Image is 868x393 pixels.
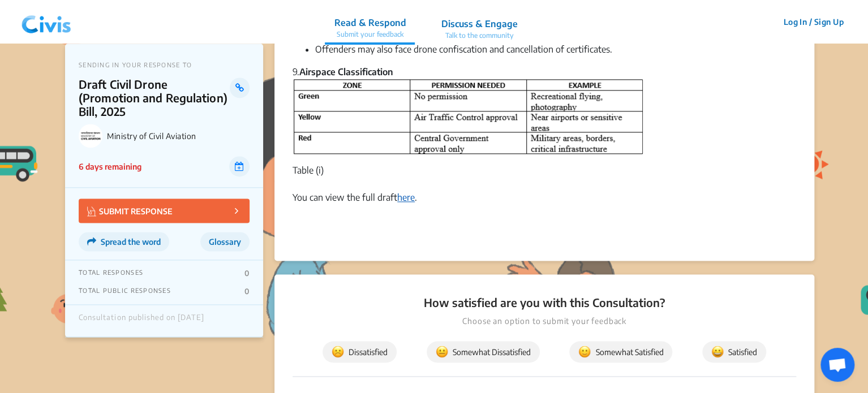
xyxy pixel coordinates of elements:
[332,346,388,358] span: Dissatisfied
[441,17,517,31] p: Discuss & Engage
[293,295,796,310] p: How satisfied are you with this Consultation?
[244,269,250,278] p: 0
[79,313,204,328] div: Consultation published on [DATE]
[820,348,854,382] div: Open chat
[293,163,796,177] figcaption: Table (i)
[209,237,241,247] span: Glossary
[436,346,448,358] img: somewhat_dissatisfied.svg
[79,124,102,148] img: Ministry of Civil Aviation logo
[293,191,796,204] div: You can view the full draft .
[427,341,540,362] button: Somewhat Dissatisfied
[293,65,796,79] div: 9.
[87,204,173,217] p: SUBMIT RESPONSE
[299,66,393,77] strong: Airspace Classification
[101,237,161,247] span: Spread the word
[334,29,406,40] p: Submit your feedback
[200,232,250,251] button: Glossary
[569,341,672,362] button: Somewhat Satisfied
[87,206,96,216] img: Vector.jpg
[79,198,250,223] button: SUBMIT RESPONSE
[79,232,169,251] button: Spread the word
[79,287,171,296] p: TOTAL PUBLIC RESPONSES
[79,269,143,278] p: TOTAL RESPONSES
[315,42,796,56] li: Offenders may also face drone confiscation and cancellation of certificates.
[578,346,591,358] img: somewhat_satisfied.svg
[293,315,796,327] p: Choose an option to submit your feedback
[397,192,415,203] a: here
[711,346,724,358] img: satisfied.svg
[107,131,250,141] p: Ministry of Civil Aviation
[244,287,250,296] p: 0
[79,77,230,118] p: Draft Civil Drone (Promotion and Regulation) Bill, 2025
[17,5,76,39] img: navlogo.png
[79,161,141,172] p: 6 days remaining
[776,13,851,31] button: Log In / Sign Up
[334,16,406,29] p: Read & Respond
[436,346,531,358] span: Somewhat Dissatisfied
[332,346,344,358] img: dissatisfied.svg
[578,346,663,358] span: Somewhat Satisfied
[323,341,397,362] button: Dissatisfied
[441,31,517,41] p: Talk to the community
[711,346,757,358] span: Satisfied
[702,341,766,362] button: Satisfied
[79,61,250,68] p: SENDING IN YOUR RESPONSE TO
[293,79,643,154] img: Screenshot%20(100).png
